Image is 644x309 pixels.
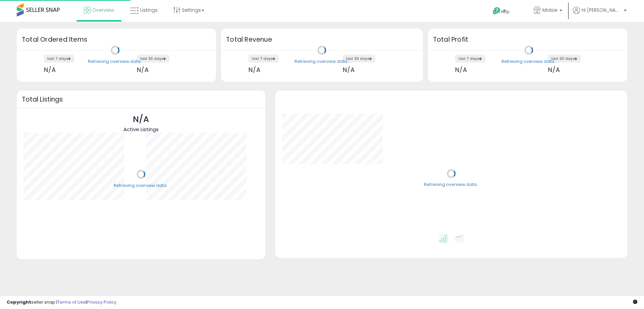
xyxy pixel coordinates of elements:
a: Help [487,2,523,22]
div: Retrieving overview data.. [424,182,479,188]
a: Hi [PERSON_NAME] [573,7,627,22]
span: Midsie [542,7,557,13]
i: Get Help [492,7,501,15]
div: Retrieving overview data.. [88,59,143,65]
span: Listings [140,7,158,13]
span: Help [501,9,510,14]
div: Retrieving overview data.. [114,183,168,189]
strong: Copyright [7,299,31,305]
div: Retrieving overview data.. [501,59,556,65]
span: Hi [PERSON_NAME] [582,7,622,13]
div: seller snap | | [7,299,116,306]
a: Terms of Use [57,299,86,305]
a: Privacy Policy [87,299,116,305]
div: Retrieving overview data.. [294,59,349,65]
span: Overview [92,7,114,13]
